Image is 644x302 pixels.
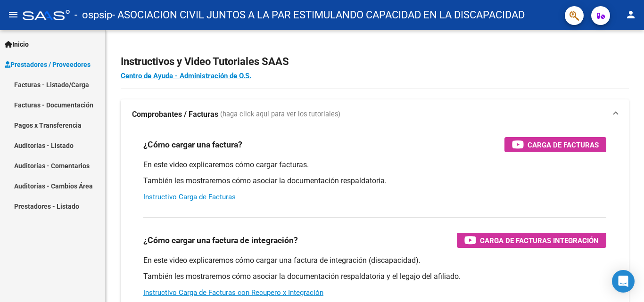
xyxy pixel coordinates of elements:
p: También les mostraremos cómo asociar la documentación respaldatoria y el legajo del afiliado. [143,271,606,282]
span: - ospsip [74,5,112,25]
span: (haga click aquí para ver los tutoriales) [220,109,340,120]
a: Centro de Ayuda - Administración de O.S. [121,72,251,80]
span: Carga de Facturas [528,139,599,151]
button: Carga de Facturas Integración [457,233,606,248]
p: En este video explicaremos cómo cargar facturas. [143,160,606,170]
span: Prestadores / Proveedores [5,59,91,70]
span: Carga de Facturas Integración [480,235,599,246]
mat-icon: person [625,9,636,20]
a: Instructivo Carga de Facturas [143,193,236,201]
p: También les mostraremos cómo asociar la documentación respaldatoria. [143,176,606,186]
span: - ASOCIACION CIVIL JUNTOS A LA PAR ESTIMULANDO CAPACIDAD EN LA DISCAPACIDAD [112,5,525,25]
div: Open Intercom Messenger [612,270,635,293]
p: En este video explicaremos cómo cargar una factura de integración (discapacidad). [143,255,606,266]
button: Carga de Facturas [504,137,606,152]
h2: Instructivos y Video Tutoriales SAAS [121,53,629,71]
h3: ¿Cómo cargar una factura? [143,138,242,151]
h3: ¿Cómo cargar una factura de integración? [143,234,298,247]
span: Inicio [5,39,29,49]
mat-expansion-panel-header: Comprobantes / Facturas (haga click aquí para ver los tutoriales) [121,99,629,130]
strong: Comprobantes / Facturas [132,109,218,120]
a: Instructivo Carga de Facturas con Recupero x Integración [143,288,323,297]
mat-icon: menu [8,9,19,20]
